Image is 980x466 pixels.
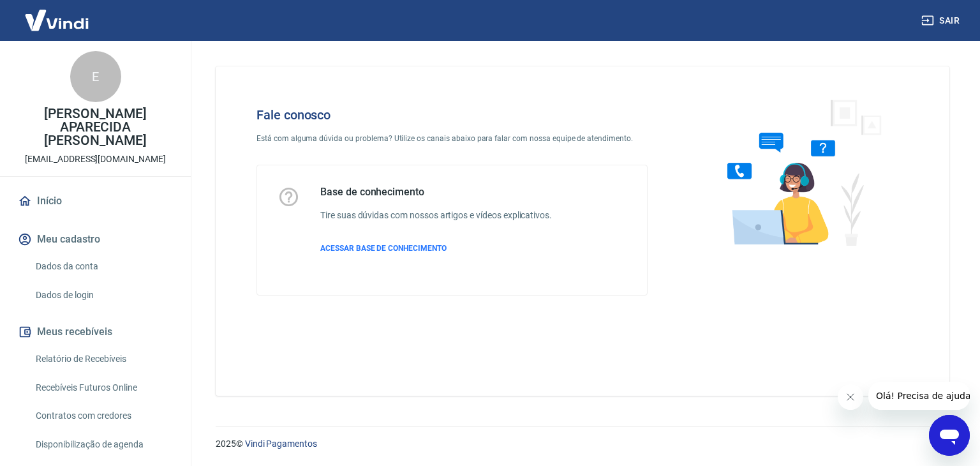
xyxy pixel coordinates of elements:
h4: Fale conosco [256,107,648,123]
span: ACESSAR BASE DE CONHECIMENTO [320,244,447,253]
a: Contratos com credores [31,403,175,429]
a: Dados de login [31,282,175,308]
p: Está com alguma dúvida ou problema? Utilize os canais abaixo para falar com nossa equipe de atend... [256,133,648,144]
a: Recebíveis Futuros Online [31,375,175,401]
a: ACESSAR BASE DE CONHECIMENTO [320,243,552,254]
iframe: Fechar mensagem [838,384,863,410]
span: Olá! Precisa de ajuda? [8,9,107,19]
a: Vindi Pagamentos [245,439,317,449]
div: E [70,51,121,102]
p: [EMAIL_ADDRESS][DOMAIN_NAME] [25,153,166,166]
a: Início [15,187,175,215]
a: Relatório de Recebíveis [31,346,175,372]
h5: Base de conhecimento [320,186,552,199]
button: Sair [919,9,965,33]
p: 2025 © [216,437,949,451]
iframe: Botão para abrir a janela de mensagens [929,415,970,456]
h6: Tire suas dúvidas com nossos artigos e vídeos explicativos. [320,209,552,222]
button: Meus recebíveis [15,318,175,346]
button: Meu cadastro [15,225,175,253]
a: Dados da conta [31,253,175,280]
a: Disponibilização de agenda [31,432,175,458]
img: Fale conosco [702,87,896,257]
img: Vindi [15,1,98,40]
iframe: Mensagem da empresa [868,382,970,410]
p: [PERSON_NAME] APARECIDA [PERSON_NAME] [10,107,181,147]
